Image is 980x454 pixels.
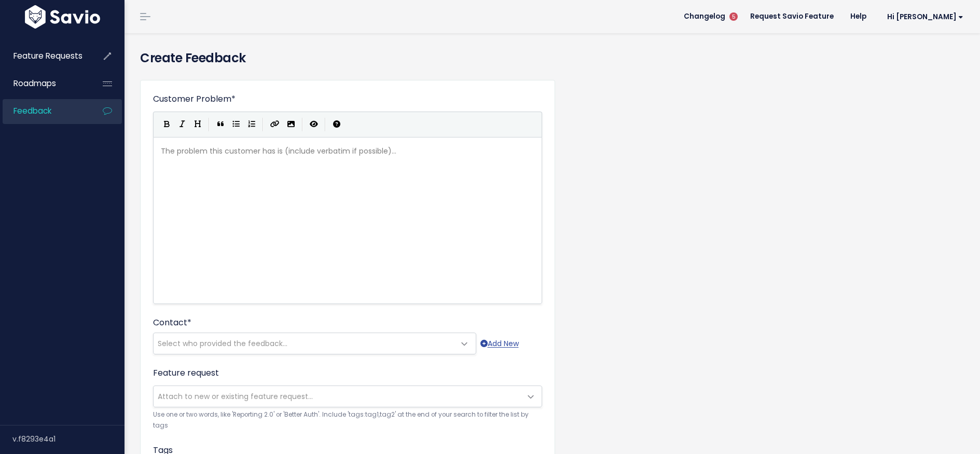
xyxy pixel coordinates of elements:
h4: Create Feedback [140,49,964,67]
span: Hi [PERSON_NAME] [887,13,963,21]
span: Attach to new or existing feature request... [158,391,313,402]
button: Heading [190,117,205,132]
button: Create Link [267,117,283,132]
button: Import an image [283,117,299,132]
i: | [302,118,303,131]
i: | [325,118,326,131]
button: Quote [213,117,228,132]
span: Feedback [13,105,51,116]
label: Contact [153,317,191,329]
label: Feature request [153,367,219,379]
small: Use one or two words, like 'Reporting 2.0' or 'Better Auth'. Include 'tags:tag1,tag2' at the end ... [153,409,542,432]
img: logo-white.9d6f32f41409.svg [22,5,103,29]
a: Hi [PERSON_NAME] [875,9,972,25]
button: Bold [159,117,174,132]
button: Markdown Guide [329,117,344,132]
span: 5 [729,12,738,21]
a: Add New [480,337,519,350]
button: Italic [174,117,190,132]
span: Changelog [684,13,725,20]
a: Feedback [3,99,86,123]
span: Select who provided the feedback... [158,338,287,349]
a: Roadmaps [3,72,86,95]
span: Roadmaps [13,78,56,89]
button: Toggle Preview [306,117,322,132]
a: Feature Requests [3,44,86,68]
label: Customer Problem [153,93,236,105]
a: Help [842,9,875,24]
span: Feature Requests [13,50,82,61]
i: | [263,118,264,131]
button: Generic List [228,117,244,132]
div: v.f8293e4a1 [12,425,125,452]
a: Request Savio Feature [742,9,842,24]
i: | [209,118,210,131]
button: Numbered List [244,117,259,132]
